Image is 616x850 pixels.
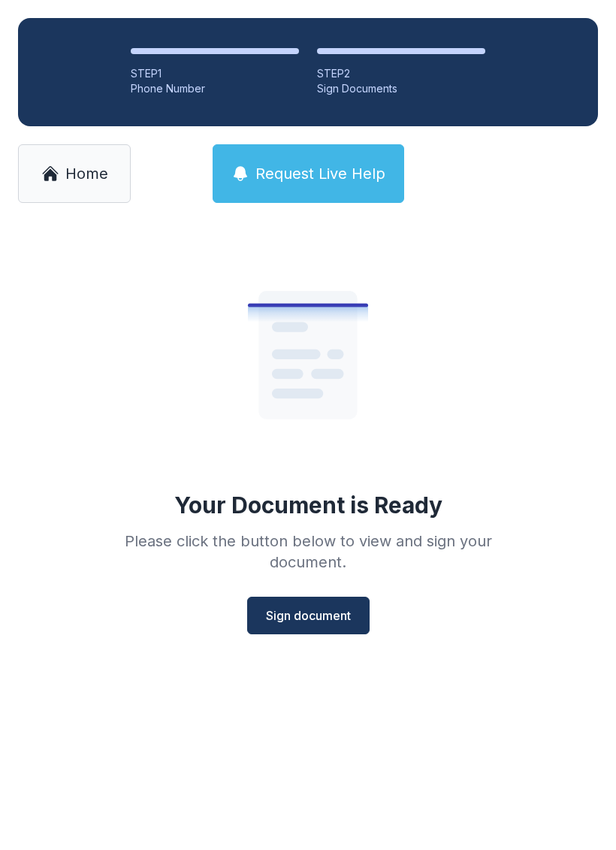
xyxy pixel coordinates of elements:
div: Phone Number [131,81,299,96]
div: Please click the button below to view and sign your document. [92,531,524,573]
div: STEP 2 [317,66,485,81]
div: Sign Documents [317,81,485,96]
span: Home [65,163,108,184]
span: Sign document [266,606,351,625]
div: STEP 1 [131,66,299,81]
span: Request Live Help [255,163,385,184]
div: Your Document is Ready [174,492,442,519]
